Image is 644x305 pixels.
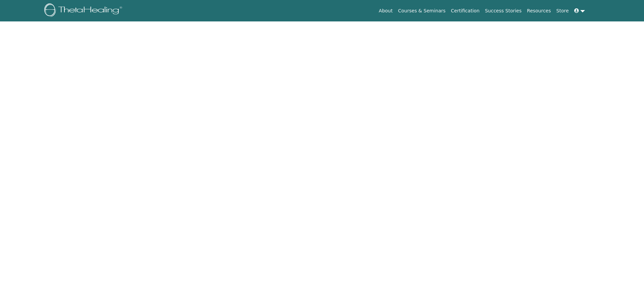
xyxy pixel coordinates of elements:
a: Success Stories [482,5,524,17]
img: logo.png [44,3,124,18]
a: Certification [448,5,482,17]
a: About [376,5,395,17]
a: Resources [524,5,554,17]
a: Courses & Seminars [395,5,448,17]
a: Store [554,5,572,17]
